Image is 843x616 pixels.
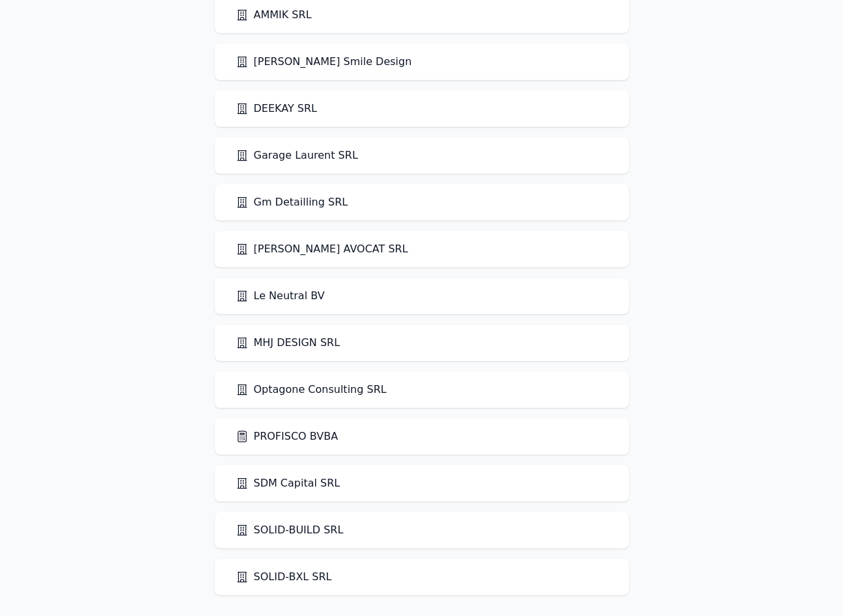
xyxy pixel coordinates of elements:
[236,7,312,23] a: AMMIK SRL
[236,288,325,304] a: Le Neutral BV
[236,429,339,444] a: PROFISCO BVBA
[236,569,332,585] a: SOLID-BXL SRL
[236,148,358,163] a: Garage Laurent SRL
[236,54,412,70] a: [PERSON_NAME] Smile Design
[236,522,344,538] a: SOLID-BUILD SRL
[236,335,340,351] a: MHJ DESIGN SRL
[236,194,348,210] a: Gm Detailling SRL
[236,101,318,116] a: DEEKAY SRL
[236,241,408,257] a: [PERSON_NAME] AVOCAT SRL
[236,475,340,491] a: SDM Capital SRL
[236,382,387,397] a: Optagone Consulting SRL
